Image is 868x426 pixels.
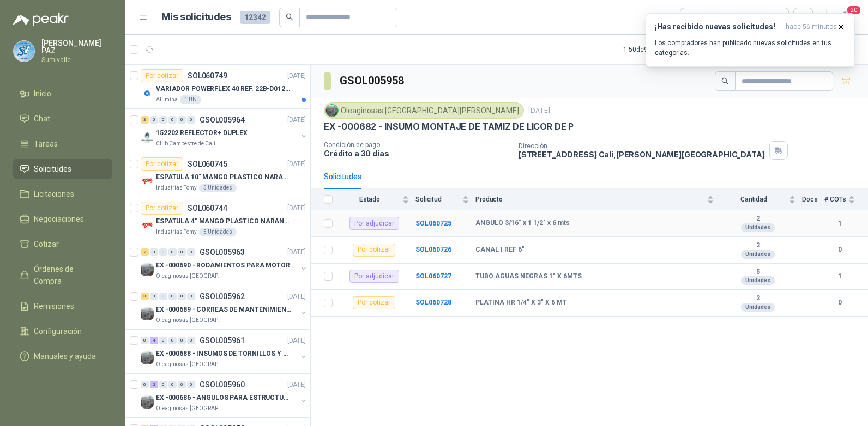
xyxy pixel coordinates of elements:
[168,337,177,344] div: 0
[415,196,460,203] span: Solicitud
[178,248,186,256] div: 0
[519,150,765,159] p: [STREET_ADDRESS] Cali , [PERSON_NAME][GEOGRAPHIC_DATA]
[720,215,795,223] b: 2
[141,131,154,144] img: Company Logo
[41,39,112,54] p: [PERSON_NAME] PAZ
[156,360,225,369] p: Oleaginosas [GEOGRAPHIC_DATA][PERSON_NAME]
[156,139,215,148] p: Club Campestre de Cali
[415,299,451,306] a: SOL060728
[475,299,567,307] b: PLATINA HR 1/4" X 3" X 6 MT
[178,337,186,344] div: 0
[141,263,154,276] img: Company Logo
[13,321,112,342] a: Configuración
[13,209,112,229] a: Negociaciones
[156,84,292,94] p: VARIADOR POWERFLEX 40 REF. 22B-D012N104
[141,290,308,325] a: 3 0 0 0 0 0 GSOL005962[DATE] Company LogoEX -000689 - CORREAS DE MANTENIMIENTOOleaginosas [GEOGRA...
[349,270,399,283] div: Por adjudicar
[786,22,837,32] span: hace 56 minutos
[125,153,310,197] a: Por cotizarSOL060745[DATE] Company LogoESPATULA 10" MANGO PLASTICO NARANJA MARCA TRUPPERIndustria...
[156,172,292,182] p: ESPATULA 10" MANGO PLASTICO NARANJA MARCA TRUPPER
[141,337,149,344] div: 0
[13,159,112,179] a: Solicitudes
[141,334,308,369] a: 0 4 0 0 0 0 GSOL005961[DATE] Company LogoEX -000688 - INSUMOS DE TORNILLOS Y TUERCASOleaginosas [...
[141,87,154,100] img: Company Logo
[34,325,82,337] span: Configuración
[187,116,195,124] div: 0
[199,228,237,236] div: 5 Unidades
[324,171,361,182] div: Solicitudes
[824,245,855,255] b: 0
[287,115,306,125] p: [DATE]
[34,138,58,150] span: Tareas
[475,272,582,281] b: TUBO AGUAS NEGRAS 1" X 6MTS
[655,22,781,32] h3: ¡Has recibido nuevas solicitudes!
[741,303,775,312] div: Unidades
[156,184,197,192] p: Industrias Tomy
[34,163,71,175] span: Solicitudes
[13,346,112,367] a: Manuales y ayuda
[835,8,855,27] button: 20
[187,337,195,344] div: 0
[141,113,308,148] a: 3 0 0 0 0 0 GSOL005964[DATE] Company Logo152202 REFLECTOR+ DUPLEXClub Campestre de Cali
[687,11,710,23] div: Todas
[720,189,802,210] th: Cantidad
[41,57,112,63] p: Sumivalle
[824,297,855,308] b: 0
[34,113,50,125] span: Chat
[168,116,177,124] div: 0
[287,203,306,214] p: [DATE]
[187,248,195,256] div: 0
[287,159,306,169] p: [DATE]
[159,248,167,256] div: 0
[340,72,406,89] h3: GSOL005958
[200,381,245,388] p: GSOL005960
[141,248,149,256] div: 2
[150,337,158,344] div: 4
[150,248,158,256] div: 0
[287,291,306,302] p: [DATE]
[141,219,154,232] img: Company Logo
[141,307,154,320] img: Company Logo
[180,95,201,104] div: 1 UN
[519,142,765,150] p: Dirección
[141,378,308,413] a: 0 2 0 0 0 0 GSOL005960[DATE] Company LogoEX -000686 - ANGULOS PARA ESTRUCTURAS DE FOSA DE LOleagi...
[353,244,395,257] div: Por cotizar
[156,228,197,236] p: Industrias Tomy
[13,234,112,254] a: Cotizar
[13,259,112,291] a: Órdenes de Compra
[415,220,451,227] a: SOL060725
[623,41,694,58] div: 1 - 50 de 9931
[200,116,245,124] p: GSOL005964
[13,13,69,26] img: Logo peakr
[178,381,186,388] div: 0
[156,128,248,138] p: 152202 REFLECTOR+ DUPLEX
[168,381,177,388] div: 0
[188,204,227,212] p: SOL060744
[34,238,59,250] span: Cotizar
[125,197,310,241] a: Por cotizarSOL060744[DATE] Company LogoESPATULA 4" MANGO PLASTICO NARANJA MARCA TRUPPERIndustrias...
[802,189,824,210] th: Docs
[287,380,306,390] p: [DATE]
[34,213,84,225] span: Negociaciones
[349,217,399,230] div: Por adjudicar
[150,116,158,124] div: 0
[415,246,451,253] a: SOL060726
[159,293,167,300] div: 0
[13,184,112,204] a: Licitaciones
[159,116,167,124] div: 0
[178,116,186,124] div: 0
[141,246,308,281] a: 2 0 0 0 0 0 GSOL005963[DATE] Company LogoEX -000690 - RODAMIENTOS PARA MOTOROleaginosas [GEOGRAPH...
[125,65,310,109] a: Por cotizarSOL060749[DATE] Company LogoVARIADOR POWERFLEX 40 REF. 22B-D012N104Alumina1 UN
[528,106,550,116] p: [DATE]
[34,263,102,287] span: Órdenes de Compra
[141,202,183,215] div: Por cotizar
[646,13,855,67] button: ¡Has recibido nuevas solicitudes!hace 56 minutos Los compradores han publicado nuevas solicitudes...
[150,293,158,300] div: 0
[324,149,510,158] p: Crédito a 30 días
[156,216,292,227] p: ESPATULA 4" MANGO PLASTICO NARANJA MARCA TRUPPER
[721,77,729,85] span: search
[339,189,415,210] th: Estado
